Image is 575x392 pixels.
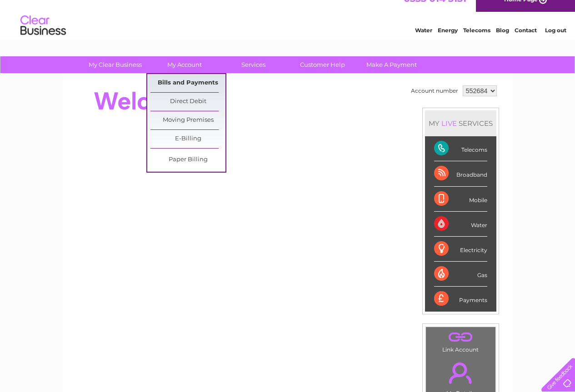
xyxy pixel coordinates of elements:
[545,39,566,45] a: Log out
[150,74,225,92] a: Bills and Payments
[409,83,460,99] td: Account number
[404,5,466,16] a: 0333 014 3131
[147,56,222,73] a: My Account
[285,56,360,73] a: Customer Help
[438,39,458,45] a: Energy
[415,39,432,45] a: Water
[216,56,291,73] a: Services
[434,262,487,287] div: Gas
[434,136,487,161] div: Telecoms
[150,93,225,111] a: Direct Debit
[434,287,487,311] div: Payments
[150,130,225,148] a: E-Billing
[425,110,496,136] div: MY SERVICES
[354,56,429,73] a: Make A Payment
[434,187,487,212] div: Mobile
[78,56,153,73] a: My Clear Business
[428,357,493,389] a: .
[73,5,503,44] div: Clear Business is a trading name of Verastar Limited (registered in [GEOGRAPHIC_DATA] No. 3667643...
[440,119,459,128] div: LIVE
[434,237,487,262] div: Electricity
[150,151,225,169] a: Paper Billing
[496,39,509,45] a: Blog
[434,212,487,237] div: Water
[20,24,66,51] img: logo.png
[515,39,537,45] a: Contact
[428,329,493,345] a: .
[425,327,496,355] td: Link Account
[463,39,490,45] a: Telecoms
[434,161,487,186] div: Broadband
[150,111,225,129] a: Moving Premises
